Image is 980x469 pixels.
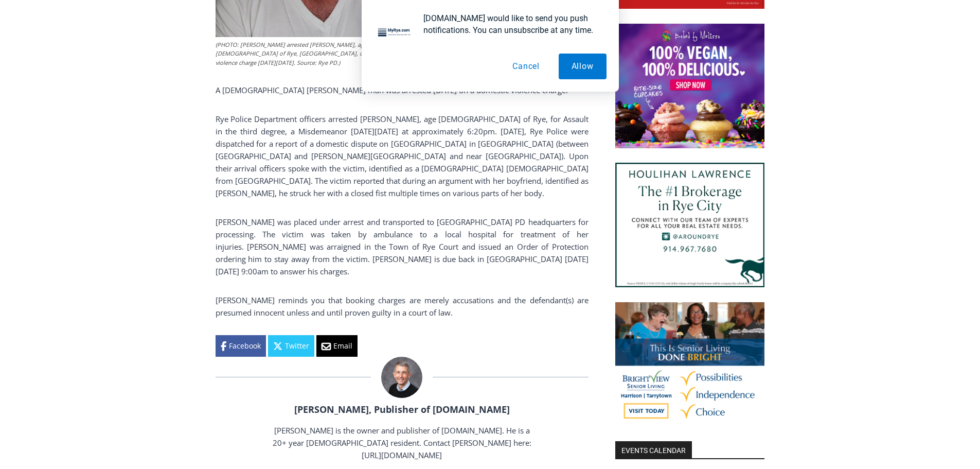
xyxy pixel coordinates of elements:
[216,216,589,277] p: [PERSON_NAME] was placed under arrest and transported to [GEOGRAPHIC_DATA] PD headquarters for pr...
[294,403,510,415] a: [PERSON_NAME], Publisher of [DOMAIN_NAME]
[216,113,589,199] p: Rye Police Department officers arrested [PERSON_NAME], age [DEMOGRAPHIC_DATA] of Rye, for Assault...
[271,424,532,461] p: [PERSON_NAME] is the owner and publisher of [DOMAIN_NAME]. He is a 20+ year [DEMOGRAPHIC_DATA] re...
[216,294,589,319] p: [PERSON_NAME] reminds you that booking charges are merely accusations and the defendant(s) are pr...
[559,54,607,79] button: Allow
[316,335,358,357] a: Email
[268,335,314,357] a: Twitter
[260,1,486,100] div: "[PERSON_NAME] and I covered the [DATE] Parade, which was a really eye opening experience as I ha...
[415,12,607,36] div: [DOMAIN_NAME] would like to send you push notifications. You can unsubscribe at any time.
[615,441,692,459] h2: Events Calendar
[374,12,415,54] img: notification icon
[247,100,498,128] a: Intern @ [DOMAIN_NAME]
[269,102,477,126] span: Intern @ [DOMAIN_NAME]
[216,335,266,357] a: Facebook
[615,163,764,287] img: Houlihan Lawrence The #1 Brokerage in Rye City
[500,54,553,79] button: Cancel
[615,302,764,427] img: Brightview Senior Living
